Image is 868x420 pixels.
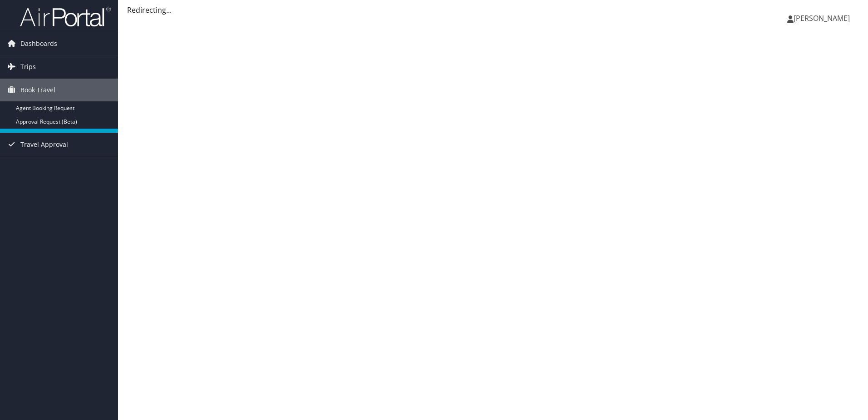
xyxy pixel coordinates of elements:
span: [PERSON_NAME] [794,13,850,23]
span: Trips [20,55,36,78]
span: Travel Approval [20,133,68,156]
a: [PERSON_NAME] [787,5,859,32]
img: airportal-logo.png [20,6,111,27]
span: Dashboards [20,32,57,55]
span: Book Travel [20,79,55,101]
div: Redirecting... [127,5,859,15]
